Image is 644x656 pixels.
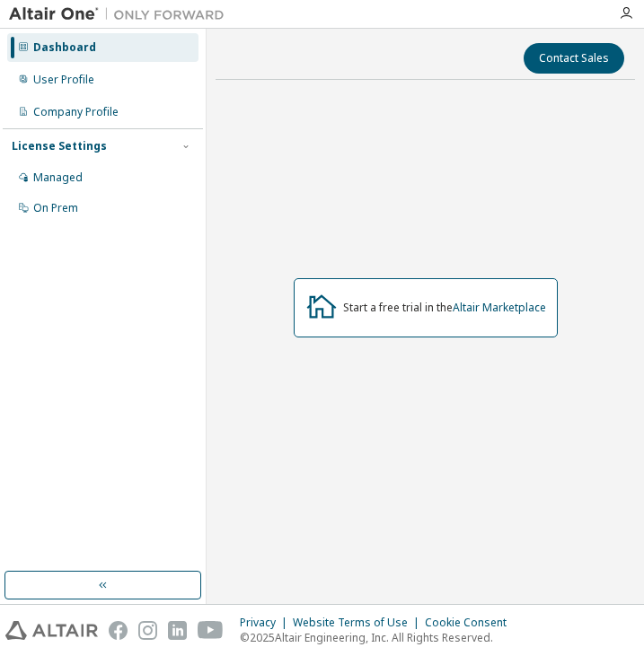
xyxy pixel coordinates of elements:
img: instagram.svg [138,621,157,640]
div: Privacy [240,616,293,630]
img: youtube.svg [198,621,224,640]
button: Contact Sales [524,43,624,74]
div: On Prem [33,201,78,215]
img: linkedin.svg [168,621,187,640]
div: Company Profile [33,105,119,119]
div: Start a free trial in the [343,301,546,315]
div: Cookie Consent [425,616,517,630]
a: Altair Marketplace [453,300,546,315]
img: altair_logo.svg [5,621,98,640]
div: User Profile [33,73,94,87]
div: Managed [33,171,83,185]
img: facebook.svg [109,621,128,640]
div: License Settings [12,139,107,153]
div: Dashboard [33,40,96,55]
p: © 2025 Altair Engineering, Inc. All Rights Reserved. [240,630,517,645]
div: Website Terms of Use [293,616,425,630]
img: Altair One [9,5,234,23]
